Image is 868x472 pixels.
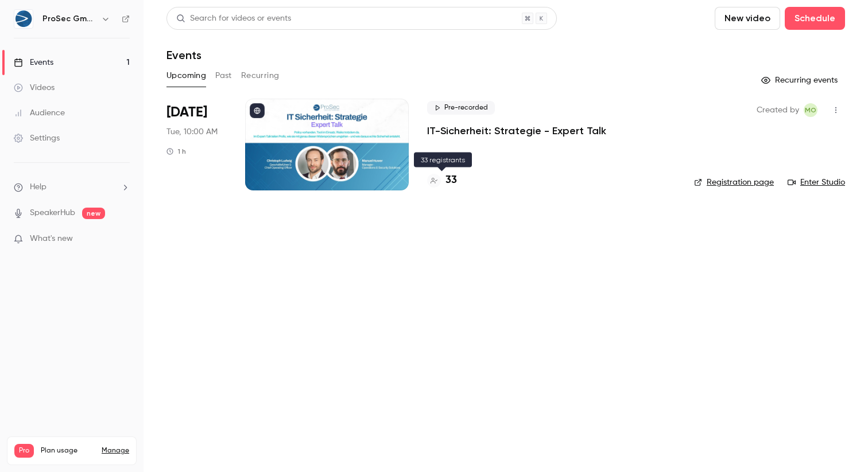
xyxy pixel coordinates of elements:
[82,208,105,219] span: new
[757,103,799,117] span: Created by
[715,7,780,30] button: New video
[42,13,96,25] h6: ProSec GmbH
[166,48,201,62] h1: Events
[116,234,130,244] iframe: Noticeable Trigger
[14,181,130,193] li: help-dropdown-opener
[788,177,845,188] a: Enter Studio
[804,103,817,117] span: MD Operative
[30,233,73,245] span: What's new
[445,173,457,188] h4: 33
[166,147,186,156] div: 1 h
[30,207,75,219] a: SpeakerHub
[14,444,34,458] span: Pro
[14,82,55,93] div: Videos
[756,71,845,89] button: Recurring events
[166,99,227,190] div: Sep 23 Tue, 10:00 AM (Europe/Berlin)
[805,103,816,117] span: MO
[14,57,53,68] div: Events
[41,446,95,455] span: Plan usage
[427,124,606,138] a: IT-Sicherheit: Strategie - Expert Talk
[166,67,206,85] button: Upcoming
[176,13,291,25] div: Search for videos or events
[215,67,232,85] button: Past
[14,132,60,144] div: Settings
[785,7,845,30] button: Schedule
[694,177,774,188] a: Registration page
[14,10,33,28] img: ProSec GmbH
[241,67,280,85] button: Recurring
[427,173,457,188] a: 33
[166,103,207,122] span: [DATE]
[14,107,65,119] div: Audience
[102,446,129,455] a: Manage
[166,126,218,138] span: Tue, 10:00 AM
[427,101,495,115] span: Pre-recorded
[30,181,46,193] span: Help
